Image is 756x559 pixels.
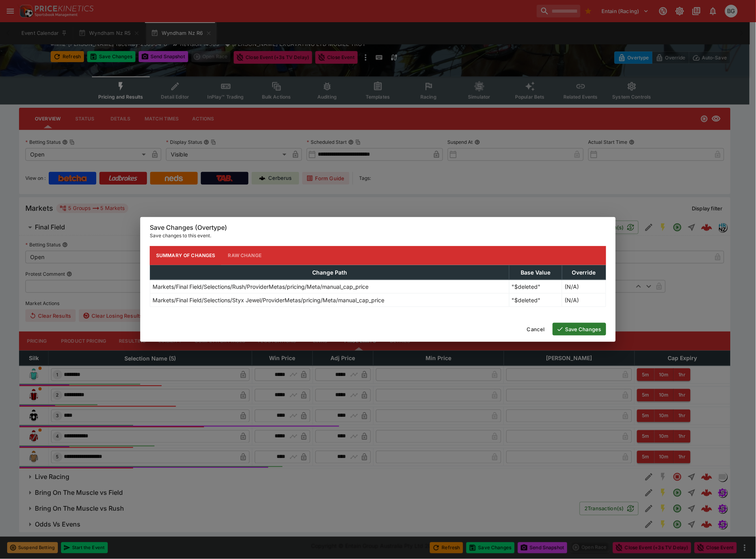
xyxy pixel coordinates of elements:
[562,293,606,307] td: (N/A)
[509,293,562,307] td: "$deleted"
[150,232,606,240] p: Save changes to this event.
[562,265,606,280] th: Override
[562,280,606,293] td: (N/A)
[153,296,384,304] p: Markets/Final Field/Selections/Styx Jewel/ProviderMetas/pricing/Meta/manual_cap_price
[522,323,550,336] button: Cancel
[150,246,222,265] button: Summary of Changes
[153,282,368,291] p: Markets/Final Field/Selections/Rush/ProviderMetas/pricing/Meta/manual_cap_price
[222,246,268,265] button: Raw Change
[509,265,562,280] th: Base Value
[553,323,606,336] button: Save Changes
[150,223,606,232] h6: Save Changes (Overtype)
[150,265,510,280] th: Change Path
[509,280,562,293] td: "$deleted"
